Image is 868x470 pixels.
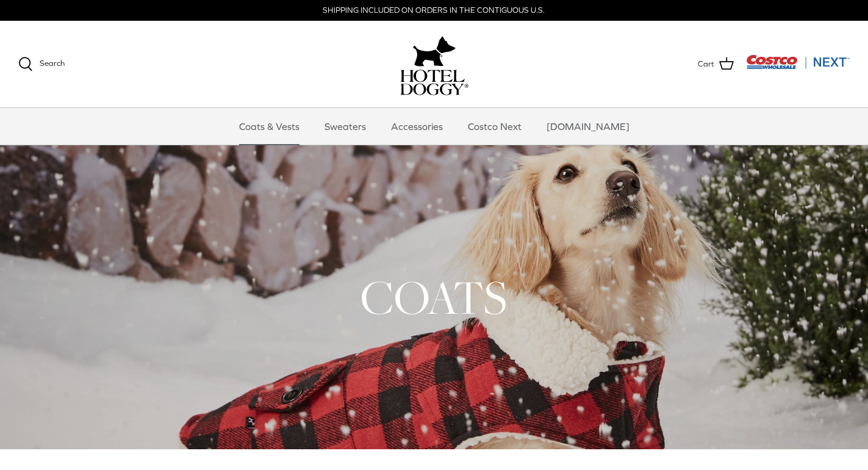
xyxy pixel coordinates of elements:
a: Sweaters [314,108,377,145]
a: Visit Costco Next [746,62,850,71]
a: Costco Next [457,108,533,145]
img: Costco Next [746,54,850,70]
a: Coats & Vests [228,108,310,145]
img: hoteldoggy.com [413,33,456,70]
span: Search [40,59,65,68]
h1: COATS [18,267,850,327]
img: hoteldoggycom [400,70,468,95]
a: hoteldoggy.com hoteldoggycom [400,33,468,95]
a: Cart [698,56,734,72]
span: Cart [698,58,714,71]
a: [DOMAIN_NAME] [536,108,640,145]
a: Accessories [380,108,454,145]
a: Search [18,57,65,71]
